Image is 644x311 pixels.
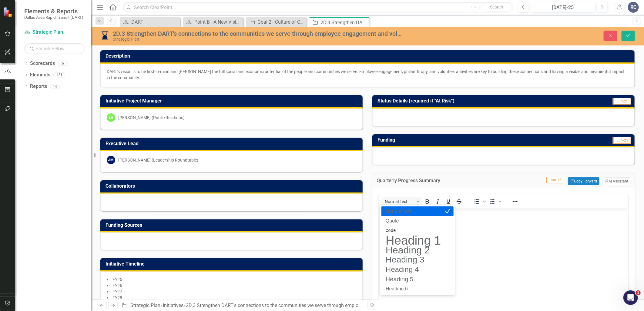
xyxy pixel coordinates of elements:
[628,2,639,13] button: RC
[257,18,305,26] div: Goal 2 - Culture of Collaboration
[58,61,68,66] div: 6
[184,18,242,26] a: Point B - A New Vision for Mobility in [GEOGRAPHIC_DATA][US_STATE]
[112,289,122,294] span: FY27
[623,290,638,305] iframe: Intercom live chat
[100,31,110,40] img: In Progress
[385,217,441,225] blockquote: Quote
[433,197,443,206] button: Italic
[377,98,582,104] h3: Status Details (required if "At Risk")
[385,276,441,283] h5: Heading 5
[30,72,50,79] a: Elements
[568,177,599,185] button: Copy Forward
[163,303,183,308] a: Initiatives
[112,277,122,282] span: FY25
[385,246,441,254] h2: Heading 2
[382,197,422,206] button: Block Normal Text
[636,290,641,295] span: 1
[106,141,360,146] h3: Executive Lead
[106,98,360,104] h3: Initiative Project Manager
[531,2,595,13] button: [DATE]-25
[510,197,520,206] button: Reveal or hide additional toolbar items
[30,60,55,67] a: Scorecards
[546,177,564,183] span: Jun-25
[24,15,83,20] small: Dallas Area Rapid Transit (DART)
[602,177,630,185] button: AI Assistant
[472,197,487,206] div: Bullet list
[385,227,441,234] pre: Code
[487,197,502,206] div: Numbered list
[385,256,441,263] h3: Heading 3
[422,197,432,206] button: Bold
[194,18,242,26] div: Point B - A New Vision for Mobility in [GEOGRAPHIC_DATA][US_STATE]
[381,274,454,284] div: Heading 5
[381,245,454,255] div: Heading 2
[320,19,368,26] div: 2D.3 Strengthen DART's connections to the communities we serve through employee engagement and vo...
[118,157,198,163] div: [PERSON_NAME] (Leadership Roundtable)
[107,156,115,164] div: JM
[50,84,60,89] div: 14
[381,216,454,226] div: Quote
[385,237,441,244] h1: Heading 1
[122,302,363,309] div: » »
[381,206,454,216] div: Normal Text
[130,303,160,308] a: Strategic Plan
[490,5,503,9] span: Search
[121,18,179,26] a: DART
[123,2,513,13] input: Search ClearPoint...
[481,3,512,12] button: Search
[24,43,85,54] input: Search Below...
[385,199,414,204] span: Normal Text
[106,183,360,189] h3: Collaborators
[247,18,305,26] a: Goal 2 - Culture of Collaboration
[385,266,441,273] h4: Heading 4
[381,226,454,236] div: Code
[112,283,122,288] span: FY26
[107,69,628,81] div: DART’s vision is to be first-in-mind and [PERSON_NAME] the full social and economic potential of ...
[106,53,632,59] h3: Description
[24,29,85,36] a: Strategic Plan
[613,98,631,105] span: Jun-25
[385,285,441,293] h6: Heading 6
[533,4,593,11] div: [DATE]-25
[381,236,454,245] div: Heading 1
[381,255,454,265] div: Heading 3
[186,303,432,308] div: 2D.3 Strengthen DART's connections to the communities we serve through employee engagement and vo...
[454,197,464,206] button: Strikethrough
[113,37,401,42] div: Strategic Plan
[106,222,360,228] h3: Funding Sources
[107,113,115,122] div: LH
[3,7,14,17] img: ClearPoint Strategy
[53,72,65,78] div: 121
[443,197,454,206] button: Underline
[30,83,47,90] a: Reports
[131,18,179,26] div: DART
[613,137,631,144] span: Jun-25
[106,261,360,267] h3: Initiative Timeline
[381,284,454,294] div: Heading 6
[377,137,500,143] h3: Funding
[24,8,83,15] span: Elements & Reports
[385,208,441,215] p: Normal Text
[113,30,401,37] div: 2D.3 Strengthen DART's connections to the communities we serve through employee engagement and vo...
[118,115,185,121] div: [PERSON_NAME] (Public Relations)
[112,295,122,300] span: FY28
[381,265,454,274] div: Heading 4
[377,178,486,183] h3: Quarterly Progress Summary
